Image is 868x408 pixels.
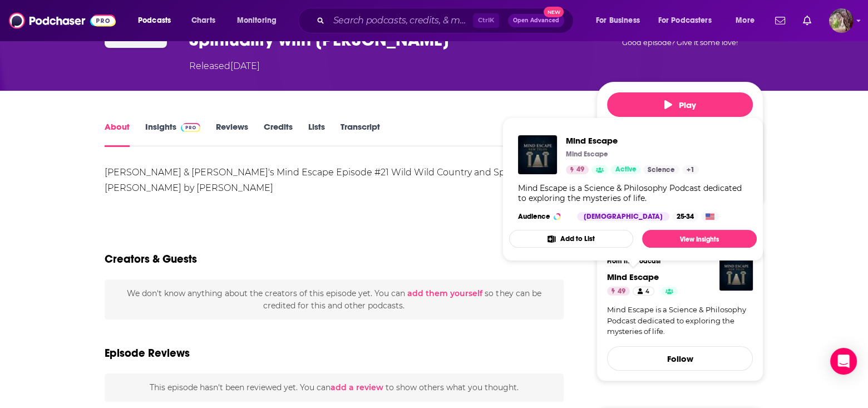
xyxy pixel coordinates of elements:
[518,183,748,203] div: Mind Escape is a Science & Philosophy Podcast dedicated to exploring the mysteries of life.
[830,348,857,375] div: Open Intercom Messenger
[181,123,200,132] img: Podchaser Pro
[577,212,669,221] div: [DEMOGRAPHIC_DATA]
[643,165,679,174] a: Science
[566,135,699,146] a: Mind Escape
[216,121,248,147] a: Reviews
[736,13,754,28] span: More
[622,38,738,47] span: Good episode? Give it some love!
[607,272,659,282] a: Mind Escape
[618,286,625,297] span: 49
[607,287,630,296] a: 49
[264,121,293,147] a: Credits
[645,286,649,297] span: 4
[829,8,854,33] img: User Profile
[105,165,564,196] div: [PERSON_NAME] & [PERSON_NAME]'s Mind Escape Episode #21 Wild Wild Country and Spirituality with [...
[588,12,654,30] button: open menu
[719,257,753,291] img: Mind Escape
[615,164,636,175] span: Active
[331,381,383,394] button: add a review
[105,252,197,266] h2: Creators & Guests
[642,230,757,248] a: View Insights
[518,135,557,174] img: Mind Escape
[658,13,712,28] span: For Podcasters
[576,164,584,175] span: 49
[309,8,584,33] div: Search podcasts, credits, & more...
[829,8,854,33] span: Logged in as MSanz
[610,165,640,174] a: Active
[237,13,277,28] span: Monitoring
[509,230,633,248] button: Add to List
[672,212,698,221] div: 25-34
[518,212,568,221] h3: Audience
[596,13,640,28] span: For Business
[9,10,116,31] img: Podchaser - Follow, Share and Rate Podcasts
[150,382,519,392] span: This episode hasn't been reviewed yet. You can to show others what you thought.
[105,346,190,360] h3: Episode Reviews
[341,121,380,147] a: Transcript
[407,289,482,298] button: add them yourself
[633,287,654,296] a: 4
[473,13,499,28] span: Ctrl K
[191,13,215,28] span: Charts
[513,18,559,23] span: Open Advanced
[508,14,564,27] button: Open AdvancedNew
[607,346,753,371] button: Follow
[566,165,589,174] a: 49
[544,7,564,17] span: New
[229,12,291,30] button: open menu
[829,8,854,33] button: Show profile menu
[130,12,185,30] button: open menu
[607,304,753,337] a: Mind Escape is a Science & Philosophy Podcast dedicated to exploring the mysteries of life.
[664,100,696,110] span: Play
[682,165,699,174] a: +1
[651,12,728,30] button: open menu
[607,92,753,117] button: Play
[189,60,260,73] div: Released [DATE]
[184,12,222,30] a: Charts
[105,121,130,147] a: About
[566,150,608,159] p: Mind Escape
[138,13,171,28] span: Podcasts
[329,12,473,30] input: Search podcasts, credits, & more...
[145,121,200,147] a: InsightsPodchaser Pro
[127,288,541,311] span: We don't know anything about the creators of this episode yet . You can so they can be credited f...
[728,12,768,30] button: open menu
[798,11,816,30] a: Show notifications dropdown
[771,11,790,30] a: Show notifications dropdown
[308,121,325,147] a: Lists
